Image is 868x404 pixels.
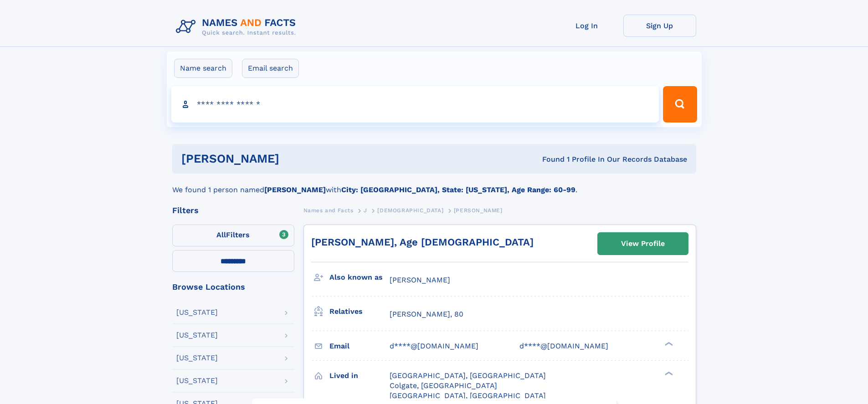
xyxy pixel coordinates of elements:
div: [US_STATE] [176,377,218,384]
input: search input [171,86,659,123]
button: Search Button [663,86,697,123]
a: Sign Up [623,15,696,37]
b: [PERSON_NAME] [264,185,326,194]
a: J [364,205,367,216]
h3: Lived in [329,368,390,384]
span: [PERSON_NAME] [454,207,503,214]
span: J [364,207,367,214]
span: [PERSON_NAME] [390,276,450,284]
div: [US_STATE] [176,332,218,339]
span: [DEMOGRAPHIC_DATA] [377,207,443,214]
span: Colgate, [GEOGRAPHIC_DATA] [390,381,497,390]
a: Names and Facts [303,205,354,216]
img: Logo Names and Facts [172,15,303,39]
h3: Also known as [329,270,390,285]
div: We found 1 person named with . [172,174,696,195]
div: Browse Locations [172,283,294,291]
div: [US_STATE] [176,309,218,316]
a: Log In [550,15,623,37]
a: [PERSON_NAME], 80 [390,309,463,319]
b: City: [GEOGRAPHIC_DATA], State: [US_STATE], Age Range: 60-99 [341,185,575,194]
div: ❯ [663,341,673,347]
h1: [PERSON_NAME] [181,153,411,164]
label: Name search [174,59,232,78]
div: ❯ [663,370,673,376]
span: [GEOGRAPHIC_DATA], [GEOGRAPHIC_DATA] [390,371,546,380]
a: View Profile [598,233,688,255]
div: [US_STATE] [176,354,218,362]
h3: Email [329,338,390,354]
a: [DEMOGRAPHIC_DATA] [377,205,443,216]
label: Email search [242,59,299,78]
div: Filters [172,206,294,215]
div: View Profile [621,233,665,254]
label: Filters [172,225,294,246]
span: [GEOGRAPHIC_DATA], [GEOGRAPHIC_DATA] [390,391,546,400]
a: [PERSON_NAME], Age [DEMOGRAPHIC_DATA] [311,236,534,248]
div: Found 1 Profile In Our Records Database [411,154,687,164]
span: All [216,230,226,239]
h3: Relatives [329,304,390,319]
